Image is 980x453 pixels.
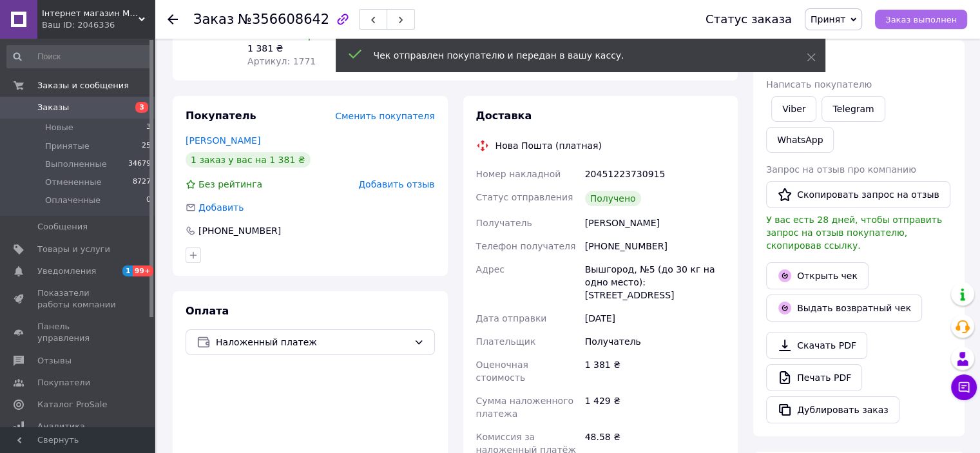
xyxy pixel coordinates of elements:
span: Покупатель [186,110,256,122]
span: Каталог ProSale [37,399,107,410]
span: Заказы [37,102,69,113]
span: Выполненные [45,159,107,170]
span: Товары и услуги [37,244,110,255]
span: Адрес [476,264,504,275]
div: [DATE] [582,307,727,330]
div: Вернуться назад [168,13,178,26]
div: Вышгород, №5 (до 30 кг на одно место): [STREET_ADDRESS] [582,258,727,307]
span: Покупатели [37,377,90,389]
span: У вас есть 28 дней, чтобы отправить запрос на отзыв покупателю, скопировав ссылку. [766,215,942,251]
span: 99+ [133,265,154,276]
a: Viber [771,96,816,122]
div: 1 429 ₴ [582,389,727,425]
div: Нова Пошта (платная) [492,139,605,152]
span: Добавить [198,202,244,213]
a: [PERSON_NAME] [186,135,260,146]
span: 1 [122,265,133,276]
span: Принят [811,14,845,24]
span: Плательщик [476,336,536,347]
span: Аналитика [37,421,85,432]
span: Сумма наложенного платежа [476,396,573,419]
div: Получатель [582,330,727,353]
div: Ваш ID: 2046336 [42,19,155,31]
span: Номер накладной [476,169,561,179]
a: Печать PDF [766,364,862,391]
button: Дублировать заказ [766,396,899,423]
div: 1 заказ у вас на 1 381 ₴ [186,152,311,168]
a: Открыть чек [766,262,869,289]
span: Оплата [186,305,229,317]
span: Принятые [45,140,90,152]
span: Оценочная стоимость [476,360,528,383]
div: Чек отправлен покупателю и передан в вашу кассу. [374,49,774,62]
div: [PHONE_NUMBER] [582,235,727,258]
span: 34679 [128,159,151,170]
span: Інтернет магазин Маячок [42,8,139,19]
a: Telegram [821,96,885,122]
span: Без рейтинга [198,179,262,189]
div: Статус заказа [706,13,792,26]
div: [PERSON_NAME] [582,211,727,235]
span: Готово к отправке [247,30,336,41]
span: Показатели работы компании [37,287,119,311]
span: 3 [135,102,148,113]
span: Написать покупателю [766,79,872,90]
span: Телефон получателя [476,241,576,251]
button: Выдать возвратный чек [766,294,922,322]
button: Чат с покупателем [951,374,977,400]
span: Наложенный платеж [216,335,408,349]
span: Дата отправки [476,313,547,323]
span: Запрос на отзыв про компанию [766,164,916,175]
span: Оплаченные [45,195,101,206]
span: 8727 [133,177,151,188]
div: 1 381 ₴ [582,353,727,389]
span: Сообщения [37,221,88,233]
span: Отмененные [45,177,101,188]
span: Получатель [476,218,532,228]
input: Поиск [6,45,152,68]
span: Доставка [476,110,532,122]
span: Отзывы [37,355,72,367]
div: [PHONE_NUMBER] [197,224,282,237]
span: 3 [146,122,151,133]
span: Уведомления [37,265,96,277]
span: 0 [146,195,151,206]
span: Заказ выполнен [885,15,957,24]
span: Заказ [193,12,234,27]
a: WhatsApp [766,127,834,153]
span: Панель управления [37,321,119,344]
div: 1 381 ₴ [247,42,399,55]
span: №356608642 [238,12,329,27]
button: Скопировать запрос на отзыв [766,181,950,208]
span: Заказы и сообщения [37,80,129,92]
span: Сменить покупателя [335,111,434,121]
span: Артикул: 1771 [247,56,316,66]
button: Заказ выполнен [875,10,967,29]
span: Статус отправления [476,192,573,202]
div: Получено [585,191,641,206]
div: 20451223730915 [582,162,727,186]
span: 25 [142,140,151,152]
a: Скачать PDF [766,332,867,359]
span: Добавить отзыв [358,179,434,189]
span: Новые [45,122,73,133]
